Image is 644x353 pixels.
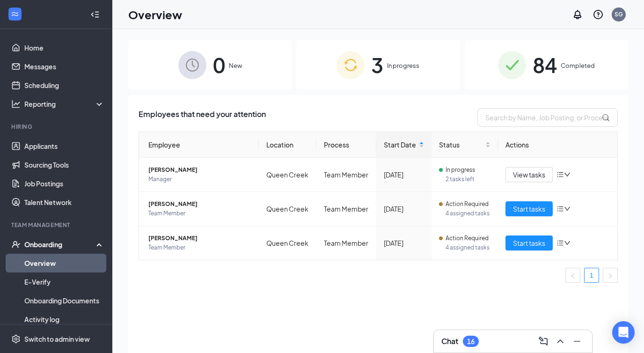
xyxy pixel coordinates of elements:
[11,123,102,131] div: Hiring
[585,268,599,282] a: 1
[446,234,489,243] span: Action Required
[24,193,104,212] a: Talent Network
[148,165,251,175] span: [PERSON_NAME]
[316,192,377,226] td: Team Member
[148,243,251,252] span: Team Member
[439,140,483,150] span: Status
[148,199,251,209] span: [PERSON_NAME]
[603,268,618,283] button: right
[446,165,475,175] span: In progress
[213,49,225,81] span: 0
[24,137,104,155] a: Applicants
[24,76,104,95] a: Scheduling
[593,9,604,20] svg: QuestionInfo
[259,192,316,226] td: Queen Creek
[316,158,377,192] td: Team Member
[533,49,557,81] span: 84
[384,140,417,150] span: Start Date
[564,206,571,212] span: down
[259,158,316,192] td: Queen Creek
[387,61,419,70] span: In progress
[24,174,104,193] a: Job Postings
[10,9,20,19] svg: WorkstreamLogo
[561,61,595,70] span: Completed
[11,99,21,109] svg: Analysis
[505,201,553,216] button: Start tasks
[553,334,568,349] button: ChevronUp
[446,209,490,218] span: 4 assigned tasks
[148,234,251,243] span: [PERSON_NAME]
[11,240,21,249] svg: UserCheck
[513,238,545,248] span: Start tasks
[384,169,424,180] div: [DATE]
[513,204,545,214] span: Start tasks
[11,221,102,229] div: Team Management
[90,10,100,19] svg: Collapse
[556,239,564,247] span: bars
[139,132,259,158] th: Employee
[570,273,576,279] span: left
[316,132,377,158] th: Process
[384,204,424,214] div: [DATE]
[505,235,553,250] button: Start tasks
[612,321,635,344] div: Open Intercom Messenger
[565,268,580,283] button: left
[148,209,251,218] span: Team Member
[564,240,571,246] span: down
[139,108,266,127] span: Employees that need your attention
[584,268,599,283] li: 1
[570,334,585,349] button: Minimize
[536,334,551,349] button: ComposeMessage
[467,338,475,346] div: 16
[555,336,566,347] svg: ChevronUp
[259,132,316,158] th: Location
[384,238,424,248] div: [DATE]
[24,291,104,310] a: Onboarding Documents
[24,57,104,76] a: Messages
[24,99,105,109] div: Reporting
[556,171,564,178] span: bars
[259,226,316,260] td: Queen Creek
[441,336,458,346] h3: Chat
[513,169,545,180] span: View tasks
[565,268,580,283] li: Previous Page
[615,10,623,18] div: SG
[446,175,490,184] span: 2 tasks left
[128,7,182,22] h1: Overview
[477,108,618,127] input: Search by Name, Job Posting, or Process
[11,334,21,344] svg: Settings
[316,226,377,260] td: Team Member
[24,272,104,291] a: E-Verify
[603,268,618,283] li: Next Page
[371,49,383,81] span: 3
[564,171,571,178] span: down
[432,132,498,158] th: Status
[24,240,96,249] div: Onboarding
[498,132,618,158] th: Actions
[446,243,490,252] span: 4 assigned tasks
[24,310,104,329] a: Activity log
[229,61,242,70] span: New
[24,254,104,272] a: Overview
[607,273,613,279] span: right
[446,199,489,209] span: Action Required
[572,9,583,20] svg: Notifications
[24,155,104,174] a: Sourcing Tools
[24,334,90,344] div: Switch to admin view
[24,38,104,57] a: Home
[505,167,553,182] button: View tasks
[556,205,564,213] span: bars
[571,336,583,347] svg: Minimize
[538,336,549,347] svg: ComposeMessage
[148,175,251,184] span: Manager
